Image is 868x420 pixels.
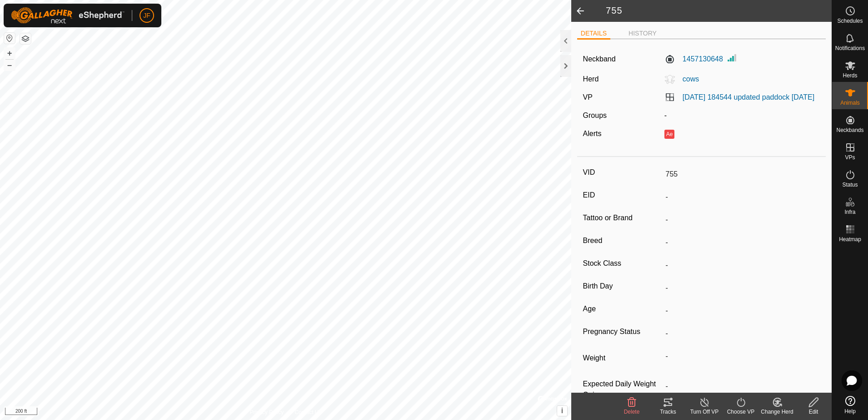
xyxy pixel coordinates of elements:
button: i [557,406,567,416]
label: Expected Daily Weight Gain [583,379,662,400]
span: Animals [840,100,860,106]
span: Infra [844,209,855,215]
span: Neckbands [836,127,863,133]
img: Signal strength [727,52,738,63]
label: 1457130648 [664,54,723,65]
span: Help [844,409,856,414]
div: Tracks [650,408,686,416]
button: Map Layers [20,33,31,44]
li: HISTORY [625,29,660,38]
label: Weight [583,349,662,368]
button: Ae [664,130,674,139]
span: Status [842,182,858,187]
span: JF [143,11,150,20]
span: Delete [624,409,640,415]
label: Stock Class [583,258,662,269]
div: - [661,110,824,121]
button: Reset Map [4,33,15,44]
a: Help [832,392,868,418]
img: Gallagher Logo [11,7,125,24]
span: cows [675,75,699,83]
a: [DATE] 184544 updated paddock [DATE] [683,93,814,101]
div: Change Herd [759,408,795,416]
div: Edit [795,408,832,416]
span: Notifications [835,46,865,51]
a: Privacy Policy [249,408,284,416]
li: DETAILS [577,29,610,40]
span: Herds [843,73,857,78]
label: VID [583,167,662,178]
span: Schedules [837,18,863,24]
label: Neckband [583,54,616,65]
label: Herd [583,75,599,83]
h2: 755 [595,5,832,17]
span: VPs [845,155,855,160]
label: Pregnancy Status [583,326,662,338]
button: + [4,48,15,59]
label: VP [583,93,593,101]
span: i [561,407,563,415]
label: Tattoo or Brand [583,212,662,224]
label: EID [583,189,662,201]
label: Age [583,303,662,315]
label: Breed [583,235,662,247]
label: Alerts [583,130,602,137]
button: – [4,60,15,71]
label: Birth Day [583,280,662,292]
div: Choose VP [723,408,759,416]
div: Turn Off VP [686,408,723,416]
label: Groups [583,111,607,119]
span: Heatmap [839,237,861,242]
a: Contact Us [294,408,321,416]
